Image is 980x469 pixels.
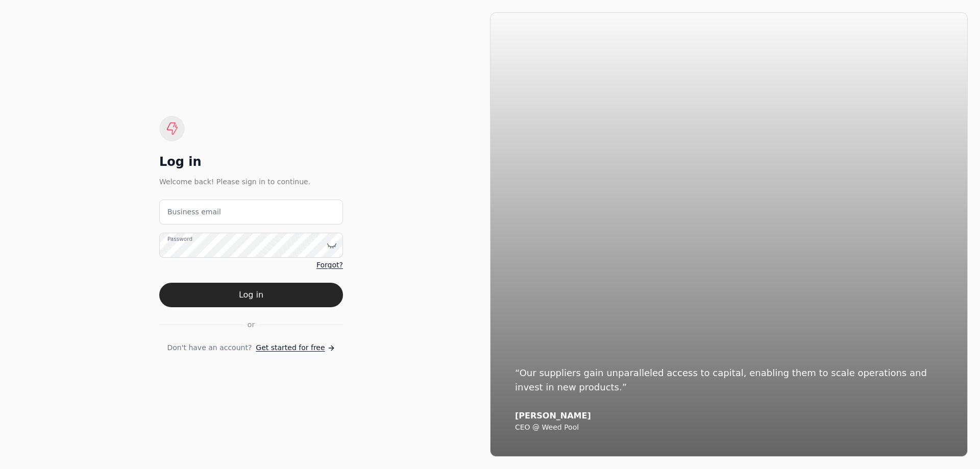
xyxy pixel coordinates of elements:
[515,366,943,394] div: “Our suppliers gain unparalleled access to capital, enabling them to scale operations and invest ...
[515,411,943,421] div: [PERSON_NAME]
[167,207,221,217] label: Business email
[159,283,343,307] button: Log in
[248,319,255,330] span: or
[515,423,943,432] div: CEO @ Weed Pool
[167,235,192,243] label: Password
[159,176,343,187] div: Welcome back! Please sign in to continue.
[256,342,335,353] a: Get started for free
[316,260,343,270] a: Forgot?
[167,342,252,353] span: Don't have an account?
[159,154,343,170] div: Log in
[256,342,325,353] span: Get started for free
